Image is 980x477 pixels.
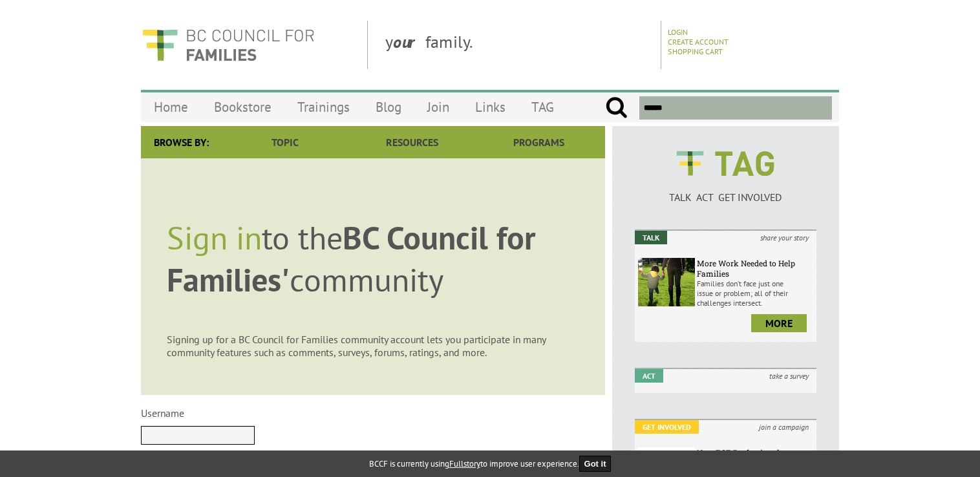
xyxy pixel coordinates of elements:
[167,217,536,301] span: BC Council for Families'
[348,126,475,158] a: Resources
[697,258,813,279] h6: More Work Needed to Help Families
[668,37,729,47] a: Create Account
[635,420,699,434] em: Get Involved
[668,47,723,56] a: Shopping Cart
[141,407,184,419] label: Username
[167,217,262,259] span: Sign in
[141,21,315,69] img: BC Council for FAMILIES
[476,126,602,158] a: Programs
[635,178,816,204] a: TALK ACT GET INVOLVED
[141,126,222,158] div: Browse By:
[751,420,816,434] i: join a campaign
[518,92,567,122] a: TAG
[201,92,284,122] a: Bookstore
[668,27,688,37] a: Login
[635,231,667,244] em: Talk
[635,369,663,383] em: Act
[751,314,807,332] a: more
[167,333,579,359] p: Signing up for a BC Council for Families community account lets you participate in many community...
[579,456,612,472] button: Got it
[635,191,816,204] p: TALK ACT GET INVOLVED
[414,92,462,122] a: Join
[449,458,480,469] a: Fullstory
[375,21,661,69] div: y family.
[284,92,363,122] a: Trainings
[167,217,579,301] p: to the community
[697,279,813,308] p: Families don’t face just one issue or problem; all of their challenges intersect.
[605,96,628,120] input: Submit
[667,139,783,188] img: BCCF's TAG Logo
[462,92,518,122] a: Links
[141,92,201,122] a: Home
[752,231,816,244] i: share your story
[393,31,425,52] strong: our
[363,92,414,122] a: Blog
[762,369,816,383] i: take a survey
[222,126,348,158] a: Topic
[697,447,813,468] h6: New ECE Professional Development Bursaries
